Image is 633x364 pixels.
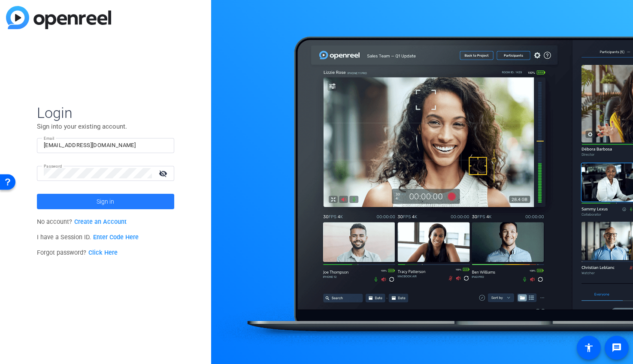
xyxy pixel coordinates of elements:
span: I have a Session ID. [37,234,139,241]
img: blue-gradient.svg [6,6,111,29]
span: No account? [37,218,127,226]
a: Create an Account [74,218,127,226]
mat-icon: accessibility [584,343,594,353]
span: Sign in [97,191,114,212]
mat-icon: visibility_off [154,167,174,180]
button: Sign in [37,194,174,209]
input: Enter Email Address [44,140,167,150]
mat-icon: message [612,343,622,353]
p: Sign into your existing account. [37,122,174,131]
span: Login [37,104,174,122]
a: Enter Code Here [93,234,139,241]
mat-label: Email [44,136,55,141]
mat-label: Password [44,164,62,168]
a: Click Here [88,249,118,256]
span: Forgot password? [37,249,118,256]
